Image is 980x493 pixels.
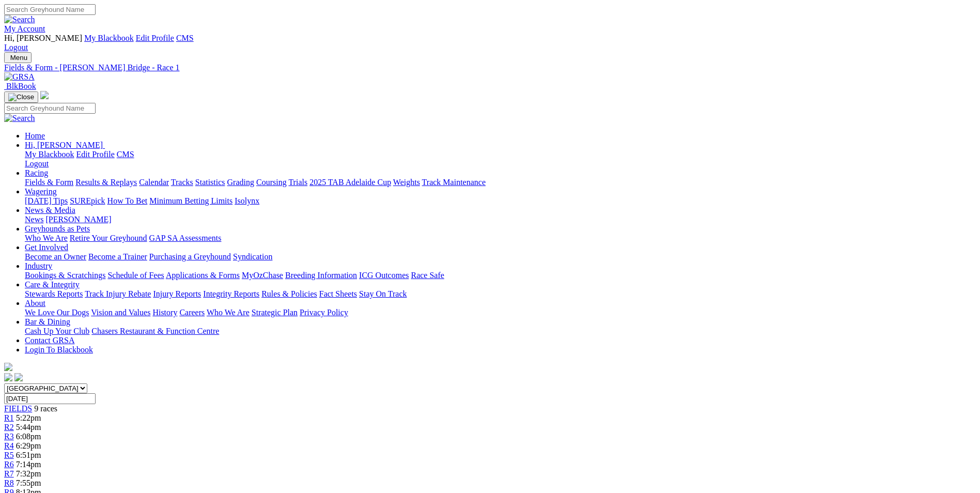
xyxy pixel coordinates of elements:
a: 2025 TAB Adelaide Cup [309,178,391,187]
div: About [25,308,976,317]
a: Chasers Restaurant & Function Centre [91,327,219,335]
div: Bar & Dining [25,327,976,336]
a: Calendar [139,178,169,187]
a: R1 [4,413,14,422]
a: CMS [176,34,194,42]
input: Select date [4,393,96,404]
a: Edit Profile [76,150,115,159]
a: Fields & Form [25,178,73,187]
img: Search [4,114,35,123]
a: How To Bet [107,196,148,205]
a: Get Involved [25,243,68,252]
img: facebook.svg [4,373,12,381]
a: Race Safe [411,271,444,280]
span: BlkBook [6,82,36,90]
a: Grading [227,178,254,187]
span: 5:22pm [16,413,41,422]
span: 9 races [34,404,57,413]
img: GRSA [4,72,35,82]
a: Home [25,131,45,140]
a: Logout [25,159,49,168]
input: Search [4,103,96,114]
a: Careers [179,308,205,317]
a: FIELDS [4,404,32,413]
a: R8 [4,479,14,487]
a: Schedule of Fees [107,271,164,280]
div: Racing [25,178,976,187]
span: Hi, [PERSON_NAME] [4,34,82,42]
a: Bookings & Scratchings [25,271,105,280]
a: ICG Outcomes [359,271,409,280]
a: Care & Integrity [25,280,80,289]
img: Close [8,93,34,101]
a: Privacy Policy [300,308,348,317]
a: Strategic Plan [252,308,298,317]
span: R4 [4,441,14,450]
a: Minimum Betting Limits [149,196,232,205]
a: Wagering [25,187,57,196]
a: About [25,299,45,307]
a: R6 [4,460,14,469]
div: Care & Integrity [25,289,976,299]
div: Wagering [25,196,976,206]
a: Industry [25,261,52,270]
img: logo-grsa-white.png [4,363,12,371]
a: Greyhounds as Pets [25,224,90,233]
div: Get Involved [25,252,976,261]
a: CMS [117,150,134,159]
a: Retire Your Greyhound [70,234,147,242]
a: Stewards Reports [25,289,83,298]
a: Vision and Values [91,308,150,317]
a: Login To Blackbook [25,345,93,354]
a: Racing [25,168,48,177]
a: History [152,308,177,317]
a: Track Injury Rebate [85,289,151,298]
a: [PERSON_NAME] [45,215,111,224]
a: News [25,215,43,224]
a: Fields & Form - [PERSON_NAME] Bridge - Race 1 [4,63,976,72]
a: MyOzChase [242,271,283,280]
div: My Account [4,34,976,52]
a: My Blackbook [25,150,74,159]
a: R3 [4,432,14,441]
button: Toggle navigation [4,52,32,63]
a: Hi, [PERSON_NAME] [25,141,105,149]
a: Who We Are [25,234,68,242]
span: 6:08pm [16,432,41,441]
a: R2 [4,423,14,432]
a: Applications & Forms [166,271,240,280]
a: Injury Reports [153,289,201,298]
img: logo-grsa-white.png [40,91,49,99]
a: Breeding Information [285,271,357,280]
a: Tracks [171,178,193,187]
a: We Love Our Dogs [25,308,89,317]
div: News & Media [25,215,976,224]
div: Hi, [PERSON_NAME] [25,150,976,168]
span: 5:44pm [16,423,41,432]
a: Logout [4,43,28,52]
a: Cash Up Your Club [25,327,89,335]
a: Rules & Policies [261,289,317,298]
a: Edit Profile [136,34,174,42]
a: R5 [4,451,14,459]
span: R7 [4,469,14,478]
a: Become a Trainer [88,252,147,261]
a: Bar & Dining [25,317,70,326]
a: Statistics [195,178,225,187]
a: GAP SA Assessments [149,234,222,242]
span: Menu [10,54,27,61]
a: Fact Sheets [319,289,357,298]
a: Purchasing a Greyhound [149,252,231,261]
span: 6:29pm [16,441,41,450]
img: twitter.svg [14,373,23,381]
div: Industry [25,271,976,280]
a: Track Maintenance [422,178,486,187]
input: Search [4,4,96,15]
a: My Blackbook [84,34,134,42]
span: 7:14pm [16,460,41,469]
div: Greyhounds as Pets [25,234,976,243]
